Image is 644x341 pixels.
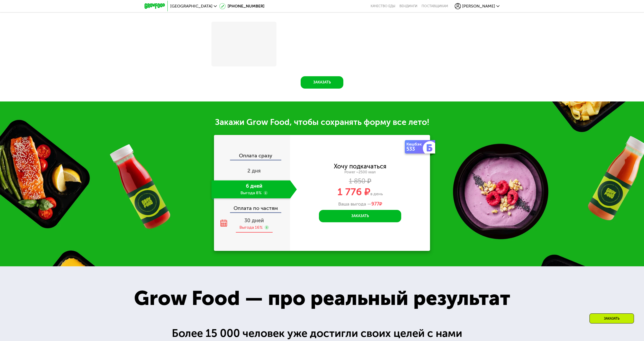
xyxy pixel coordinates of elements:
div: Выгода 16% [239,225,263,230]
span: 30 дней [244,217,264,224]
div: Оплата сразу [214,153,290,160]
span: 1 776 ₽ [337,186,370,198]
button: Заказать [319,210,401,222]
div: Ваша выгода — [290,201,430,207]
div: 1 850 ₽ [290,178,430,184]
div: поставщикам [422,4,448,8]
div: Кешбэк [406,142,424,146]
span: 977 [371,201,379,207]
button: Заказать [301,76,343,89]
div: Power ~2500 ккал [290,170,430,175]
div: Хочу подкачаться [334,164,386,169]
div: Заказать [589,313,634,323]
span: ₽ [371,201,382,207]
a: Качество еды [371,4,395,8]
span: в день [370,191,383,196]
span: [GEOGRAPHIC_DATA] [170,4,212,8]
div: Оплата по частям [214,200,290,212]
a: [PHONE_NUMBER] [219,3,264,9]
a: Вендинги [399,4,417,8]
span: [PERSON_NAME] [462,4,495,8]
div: 533 [406,146,424,151]
span: 2 дня [247,168,261,174]
div: Grow Food — про реальный результат [119,283,525,314]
